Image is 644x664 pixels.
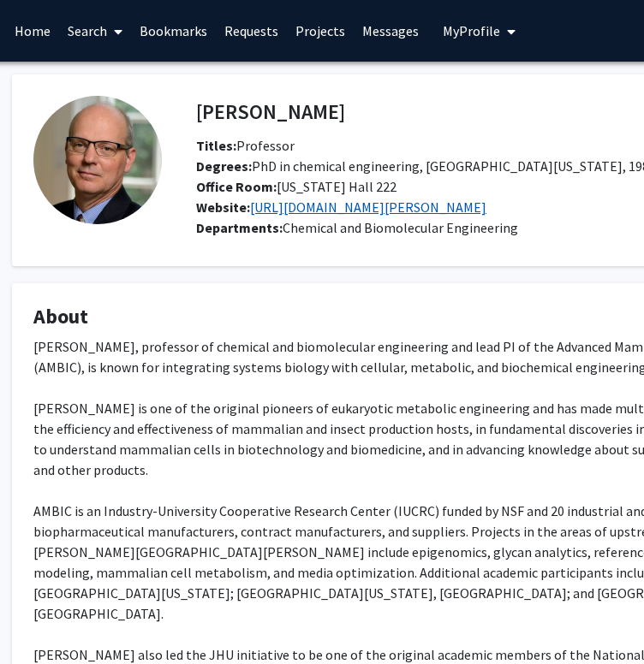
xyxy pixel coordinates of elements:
[196,178,277,195] b: Office Room:
[443,22,500,39] span: My Profile
[283,219,518,236] span: Chemical and Biomolecular Engineering
[196,178,397,195] span: [US_STATE] Hall 222
[33,96,162,224] img: Profile Picture
[196,199,250,216] b: Website:
[196,219,283,236] b: Departments:
[216,1,287,61] a: Requests
[196,96,345,127] h4: [PERSON_NAME]
[196,157,252,175] b: Degrees:
[131,1,216,61] a: Bookmarks
[354,1,427,61] a: Messages
[250,199,486,216] a: Opens in a new tab
[59,1,131,61] a: Search
[196,137,295,154] span: Professor
[287,1,354,61] a: Projects
[6,1,59,61] a: Home
[13,587,73,651] iframe: Chat
[196,137,236,154] b: Titles:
